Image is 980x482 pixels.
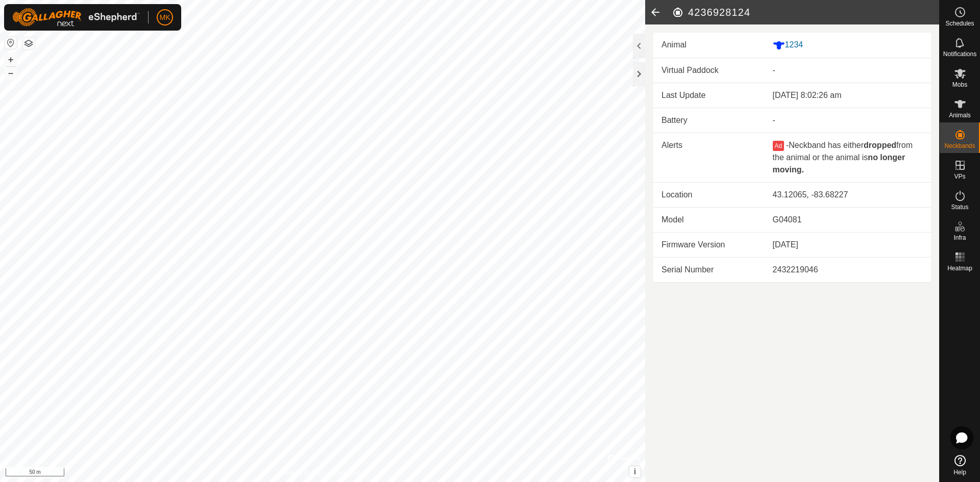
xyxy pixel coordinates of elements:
[653,257,765,282] td: Serial Number
[653,232,765,257] td: Firmware Version
[5,67,17,79] button: –
[333,469,363,478] a: Contact Us
[773,89,923,102] div: [DATE] 8:02:26 am
[773,141,784,151] button: Ad
[952,82,967,88] span: Mobs
[653,83,765,108] td: Last Update
[653,182,765,207] td: Location
[951,204,968,210] span: Status
[653,58,765,83] td: Virtual Paddock
[773,153,905,174] b: no longer moving.
[947,265,972,271] span: Heatmap
[953,469,966,475] span: Help
[653,108,765,133] td: Battery
[954,173,965,180] span: VPs
[943,51,976,57] span: Notifications
[773,114,923,126] div: -
[864,141,896,149] b: dropped
[22,37,35,49] button: Map Layers
[949,112,971,118] span: Animals
[945,20,974,27] span: Schedules
[5,54,17,66] button: +
[282,469,321,478] a: Privacy Policy
[12,8,140,27] img: Gallagher Logo
[773,214,923,226] div: G04081
[773,66,775,74] app-display-virtual-paddock-transition: -
[629,466,641,477] button: i
[672,6,939,18] h2: 4236928124
[773,141,913,174] span: Neckband has either from the animal or the animal is
[786,141,789,149] span: -
[653,133,765,182] td: Alerts
[653,33,765,58] td: Animal
[773,189,923,201] div: 43.12065, -83.68227
[944,143,975,149] span: Neckbands
[160,12,170,23] span: MK
[773,264,923,276] div: 2432219046
[940,451,980,479] a: Help
[773,39,923,52] div: 1234
[653,207,765,232] td: Model
[953,235,966,241] span: Infra
[5,37,17,49] button: Reset Map
[773,239,923,251] div: [DATE]
[634,467,636,476] span: i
